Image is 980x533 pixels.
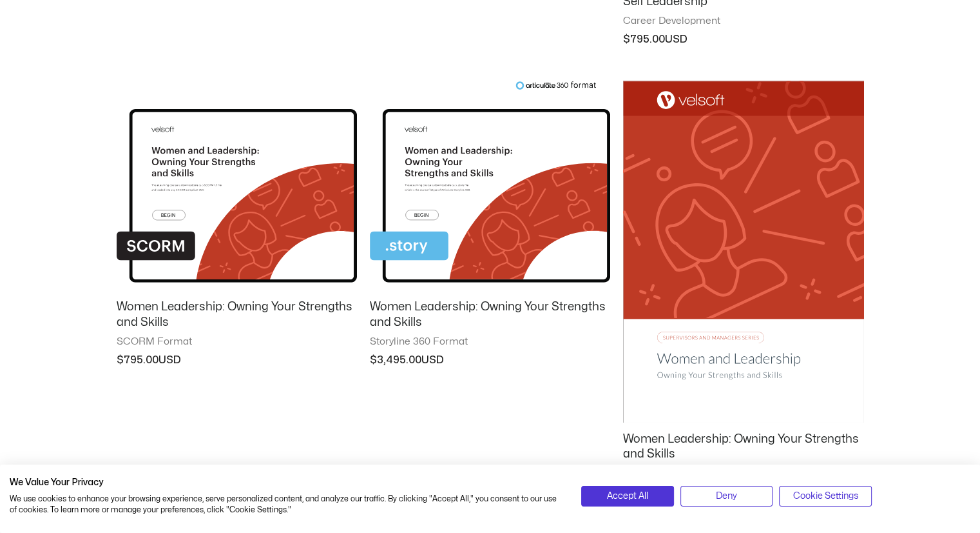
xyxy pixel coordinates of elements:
span: Accept All [607,489,648,503]
p: We use cookies to enhance your browsing experience, serve personalized content, and analyze our t... [10,494,562,516]
span: $ [117,355,124,365]
span: Cookie Settings [793,489,858,503]
a: Women Leadership: Owning Your Strengths and Skills [370,299,610,336]
bdi: 795.00 [117,355,159,365]
button: Adjust cookie preferences [779,486,871,507]
h2: Women Leadership: Owning Your Strengths and Skills [117,299,357,330]
span: $ [623,34,630,45]
a: Women Leadership: Owning Your Strengths and Skills [117,299,357,336]
bdi: 795.00 [623,34,665,45]
h2: Women Leadership: Owning Your Strengths and Skills [623,432,863,462]
span: $ [370,355,377,365]
img: Women Leadership: Owning Your Strengths and Skills [117,81,357,290]
a: Women Leadership: Owning Your Strengths and Skills [623,432,863,468]
button: Accept all cookies [581,486,673,507]
button: Deny all cookies [680,486,773,507]
img: Women Leadership: Owning Your Strengths and Skills [623,81,863,423]
h2: We Value Your Privacy [10,477,562,488]
span: SCORM Format [117,336,357,348]
span: Career Development [623,15,863,28]
bdi: 3,495.00 [370,355,421,365]
img: Women Leadership: Owning Your Strengths and Skills [370,81,610,290]
span: Storyline 360 Format [370,336,610,348]
span: Deny [716,489,737,503]
h2: Women Leadership: Owning Your Strengths and Skills [370,299,610,330]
